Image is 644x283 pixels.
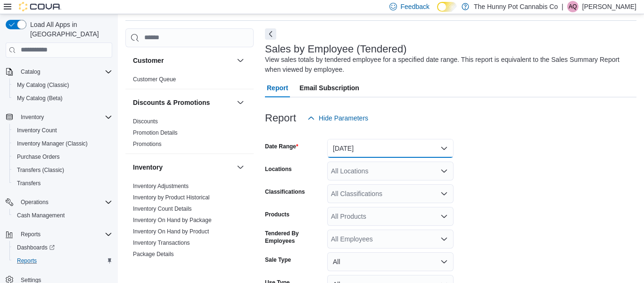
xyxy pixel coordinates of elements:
span: Customer Queue [133,76,176,83]
label: Locations [265,165,292,173]
input: Dark Mode [437,2,457,12]
span: Reports [13,255,112,266]
span: Reports [17,257,37,265]
button: Operations [2,196,116,209]
a: Inventory Transactions [133,240,190,246]
a: Purchase Orders [13,151,64,163]
span: Transfers [17,180,41,187]
label: Products [265,211,289,218]
button: Inventory [235,162,246,173]
label: Sale Type [265,256,291,264]
a: Inventory Manager (Classic) [13,138,91,149]
button: Open list of options [440,190,448,197]
label: Date Range [265,143,298,150]
span: Inventory [17,111,112,123]
span: Cash Management [17,212,65,219]
span: Inventory On Hand by Product [133,228,209,235]
button: Transfers [9,177,116,190]
h3: Inventory [133,163,163,172]
img: Cova [19,2,61,11]
button: Operations [17,197,52,208]
a: Transfers [13,178,44,189]
h3: Customer [133,56,164,65]
a: Package Details [133,251,174,257]
button: Inventory Manager (Classic) [9,137,116,150]
a: Inventory Count [13,125,61,136]
span: Dashboards [13,242,112,253]
p: [PERSON_NAME] [582,1,636,12]
span: Operations [17,197,112,208]
div: Customer [125,74,254,89]
a: Inventory On Hand by Package [133,217,212,223]
button: Open list of options [440,213,448,220]
span: Reports [21,231,41,238]
h3: Discounts & Promotions [133,98,210,107]
button: Reports [2,228,116,241]
span: Reports [17,229,112,240]
span: Transfers [13,178,112,189]
a: Inventory by Product Historical [133,194,210,201]
button: Transfers (Classic) [9,163,116,177]
span: Transfers (Classic) [13,164,112,176]
button: Catalog [17,66,44,77]
a: Promotions [133,141,162,147]
label: Classifications [265,188,305,196]
span: Inventory by Product Historical [133,194,210,201]
a: Customer Queue [133,76,176,83]
button: Hide Parameters [304,109,372,128]
p: | [561,1,563,12]
span: AQ [569,1,577,12]
a: Promotion Details [133,129,178,136]
button: Discounts & Promotions [133,98,233,107]
span: Promotions [133,140,162,148]
button: Open list of options [440,235,448,243]
span: Email Subscription [299,78,359,97]
span: My Catalog (Classic) [13,79,112,91]
button: [DATE] [327,139,454,158]
a: Transfers (Classic) [13,164,68,176]
span: Inventory [21,113,44,121]
span: Purchase Orders [17,153,60,161]
button: Discounts & Promotions [235,97,246,108]
span: Inventory Adjustments [133,182,189,190]
span: Transfers (Classic) [17,166,64,174]
button: Customer [235,55,246,66]
a: Inventory Adjustments [133,183,189,189]
span: Load All Apps in [GEOGRAPHIC_DATA] [26,20,112,39]
span: Inventory Count Details [133,205,192,213]
label: Tendered By Employees [265,230,323,245]
button: Inventory Count [9,124,116,137]
span: My Catalog (Classic) [17,81,69,89]
span: Purchase Orders [13,151,112,163]
button: Reports [9,254,116,267]
span: Operations [21,198,49,206]
span: My Catalog (Beta) [17,94,63,102]
a: Reports [13,255,41,266]
span: Inventory Count [17,127,57,134]
button: Inventory [133,163,233,172]
span: Feedback [401,2,429,11]
div: Aleha Qureshi [567,1,578,12]
span: Catalog [21,68,40,76]
a: My Catalog (Classic) [13,79,73,91]
span: Inventory Count [13,125,112,136]
button: All [327,252,454,271]
span: Report [267,78,288,97]
button: Customer [133,56,233,65]
a: Inventory On Hand by Product [133,228,209,235]
span: Promotion Details [133,129,178,137]
button: My Catalog (Classic) [9,78,116,92]
button: Open list of options [440,167,448,175]
button: Reports [17,229,44,240]
a: Discounts [133,118,158,125]
p: The Hunny Pot Cannabis Co [474,1,558,12]
a: Inventory Count Details [133,206,192,212]
button: Next [265,28,276,40]
span: Inventory Transactions [133,239,190,247]
span: Inventory Manager (Classic) [13,138,112,149]
span: Inventory On Hand by Package [133,216,212,224]
span: My Catalog (Beta) [13,93,112,104]
span: Cash Management [13,210,112,221]
span: Discounts [133,118,158,125]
